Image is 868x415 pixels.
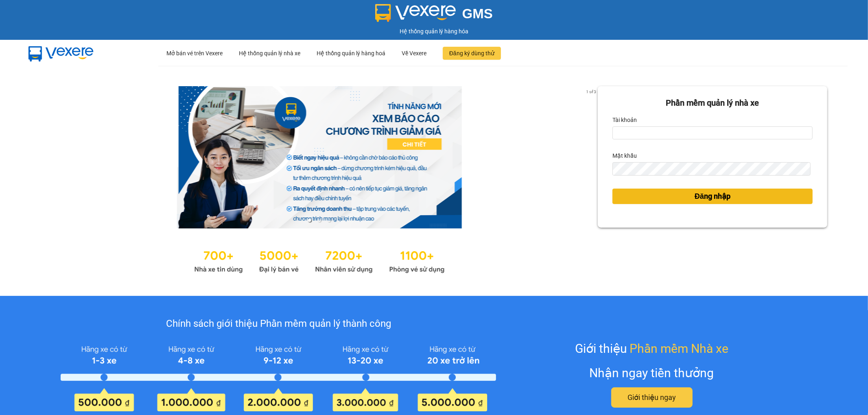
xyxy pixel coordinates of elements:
div: Giới thiệu [575,339,728,358]
div: Hệ thống quản lý nhà xe [239,40,300,66]
label: Mật khẩu [612,149,637,162]
span: Đăng ký dùng thử [449,49,494,58]
button: Đăng ký dùng thử [443,47,501,60]
span: Phần mềm Nhà xe [630,339,728,358]
li: slide item 1 [308,219,311,222]
input: Mật khẩu [612,162,811,175]
span: Giới thiệu ngay [627,392,676,403]
div: Hệ thống quản lý hàng hóa [2,27,866,36]
div: Nhận ngay tiền thưởng [590,363,714,382]
img: logo 2 [375,4,456,22]
label: Tài khoản [612,113,637,126]
img: policy-intruduce-detail.png [61,342,496,412]
div: Chính sách giới thiệu Phần mềm quản lý thành công [61,316,496,332]
img: mbUUG5Q.png [20,40,102,67]
a: GMS [375,12,493,19]
span: Đăng nhập [695,191,730,202]
span: GMS [462,6,493,21]
div: Phần mềm quản lý nhà xe [612,97,813,109]
button: previous slide / item [41,86,52,228]
div: Về Vexere [402,40,426,66]
li: slide item 3 [328,219,331,222]
div: Hệ thống quản lý hàng hoá [317,40,385,66]
button: Đăng nhập [612,189,813,204]
button: Giới thiệu ngay [611,387,693,408]
div: Mở bán vé trên Vexere [166,40,223,66]
button: next slide / item [586,86,598,228]
input: Tài khoản [612,126,813,139]
p: 1 of 3 [584,86,598,97]
img: Statistics.png [194,245,445,276]
li: slide item 2 [318,219,321,222]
